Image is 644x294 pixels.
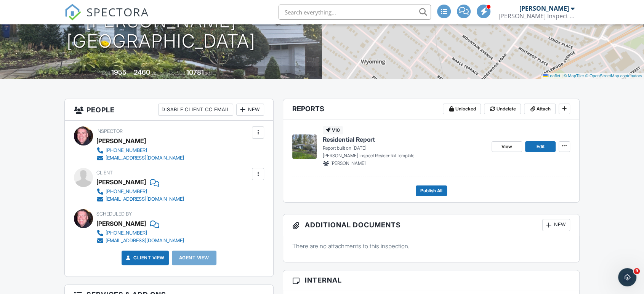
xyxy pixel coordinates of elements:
[102,70,110,76] span: Built
[169,70,185,76] span: Lot Size
[585,73,642,78] a: © OpenStreetMap contributors
[96,218,146,229] div: [PERSON_NAME]
[205,70,215,76] span: sq.ft.
[543,73,560,78] a: Leaflet
[64,10,149,26] a: SPECTORA
[65,99,273,121] h3: People
[96,211,132,217] span: Scheduled By
[96,195,184,203] a: [EMAIL_ADDRESS][DOMAIN_NAME]
[564,73,584,78] a: © MapTiler
[96,147,184,154] a: [PHONE_NUMBER]
[96,176,146,188] div: [PERSON_NAME]
[96,170,113,176] span: Client
[106,230,147,236] div: [PHONE_NUMBER]
[64,4,81,21] img: The Best Home Inspection Software - Spectora
[634,268,640,274] span: 9
[279,5,431,20] input: Search everything...
[96,229,184,237] a: [PHONE_NUMBER]
[106,147,147,153] div: [PHONE_NUMBER]
[96,135,146,147] div: [PERSON_NAME]
[124,254,165,262] a: Client View
[106,196,184,202] div: [EMAIL_ADDRESS][DOMAIN_NAME]
[292,242,570,250] p: There are no attachments to this inspection.
[106,155,184,161] div: [EMAIL_ADDRESS][DOMAIN_NAME]
[106,189,147,195] div: [PHONE_NUMBER]
[87,4,149,20] span: SPECTORA
[96,154,184,162] a: [EMAIL_ADDRESS][DOMAIN_NAME]
[106,238,184,244] div: [EMAIL_ADDRESS][DOMAIN_NAME]
[96,237,184,244] a: [EMAIL_ADDRESS][DOMAIN_NAME]
[519,5,569,12] div: [PERSON_NAME]
[542,219,570,231] div: New
[186,68,204,76] div: 10781
[618,268,636,286] iframe: Intercom live chat
[111,68,127,76] div: 1955
[561,73,562,78] span: |
[134,68,150,76] div: 2460
[151,70,162,76] span: sq. ft.
[283,270,579,290] h3: Internal
[283,214,579,236] h3: Additional Documents
[96,188,184,195] a: [PHONE_NUMBER]
[158,104,233,116] div: Disable Client CC Email
[498,12,575,20] div: Ken Inspect llc
[96,128,123,134] span: Inspector
[236,104,264,116] div: New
